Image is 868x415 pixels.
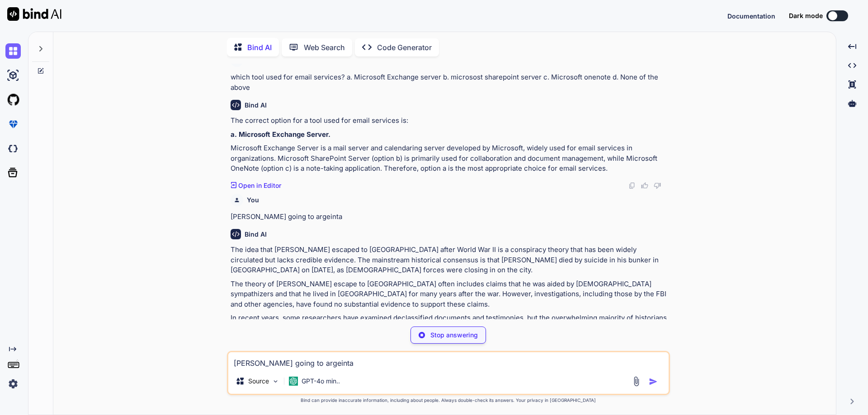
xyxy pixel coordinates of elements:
img: GPT-4o mini [289,377,298,386]
p: The correct option for a tool used for email services is: [231,116,668,126]
h6: Bind AI [245,230,267,239]
p: Open in Editor [238,181,281,190]
img: settings [5,376,21,392]
img: icon [649,377,658,386]
p: Code Generator [377,42,432,53]
img: githubLight [5,92,21,107]
h6: You [247,196,259,205]
img: Bind AI [7,7,61,21]
p: [PERSON_NAME] going to argeinta [231,212,668,222]
img: copy [628,182,636,189]
p: Bind AI [247,42,272,53]
img: like [641,182,648,189]
img: ai-studio [5,68,21,83]
img: Pick Models [272,378,279,385]
p: Bind can provide inaccurate information, including about people. Always double-check its answers.... [227,397,670,404]
strong: a. Microsoft Exchange Server. [231,130,330,139]
span: Dark mode [789,11,823,20]
img: darkCloudIdeIcon [5,141,21,156]
img: attachment [631,376,642,387]
h6: Bind AI [245,101,267,110]
p: which tool used for email services? a. Microsoft Exchange server b. microsost sharepoint server c... [231,72,668,93]
img: premium [5,117,21,132]
p: Source [248,377,269,386]
p: In recent years, some researchers have examined declassified documents and testimonies, but the o... [231,313,668,333]
p: GPT-4o min.. [302,377,340,386]
img: dislike [654,182,661,189]
span: Documentation [727,12,775,20]
p: Web Search [304,42,345,53]
p: The theory of [PERSON_NAME] escape to [GEOGRAPHIC_DATA] often includes claims that he was aided b... [231,279,668,310]
p: Microsoft Exchange Server is a mail server and calendaring server developed by Microsoft, widely ... [231,143,668,174]
img: chat [5,43,21,59]
p: Stop answering [430,331,478,340]
p: The idea that [PERSON_NAME] escaped to [GEOGRAPHIC_DATA] after World War II is a conspiracy theor... [231,245,668,275]
button: Documentation [727,11,775,21]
